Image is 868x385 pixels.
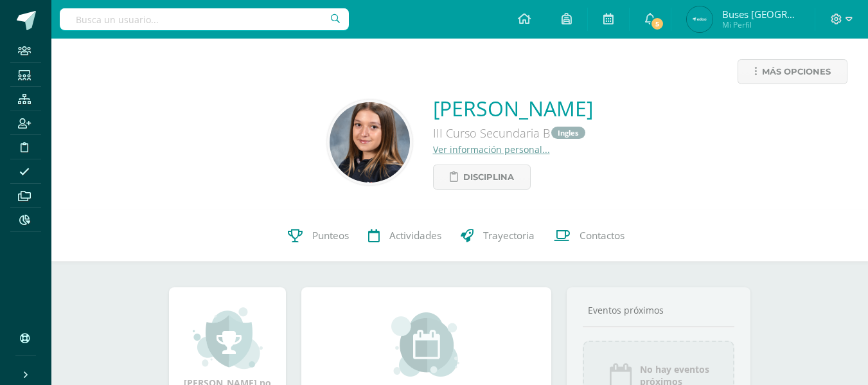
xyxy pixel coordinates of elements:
img: fc6c33b0aa045aa3213aba2fdb094e39.png [687,6,713,32]
span: Trayectoria [483,229,535,243]
span: Actividades [389,229,441,243]
img: 49572ebf4b19246b99b04154eff595fe.png [330,102,410,183]
a: Ver información personal... [433,143,550,156]
span: Buses [GEOGRAPHIC_DATA] [722,8,799,21]
span: Contactos [580,229,624,243]
span: Punteos [312,229,349,243]
img: event_small.png [391,312,461,377]
span: Disciplina [463,165,514,189]
img: achievement_small.png [193,306,263,370]
a: Disciplina [433,165,531,190]
span: 5 [650,17,664,31]
span: Más opciones [762,60,831,84]
a: Contactos [544,210,634,262]
div: Eventos próximos [583,304,734,316]
a: Más opciones [738,59,847,84]
a: Punteos [278,210,359,262]
a: Trayectoria [451,210,544,262]
div: III Curso Secundaria B [433,122,593,143]
a: Ingles [551,127,585,139]
span: Mi Perfil [722,19,799,30]
input: Busca un usuario... [60,8,349,30]
a: [PERSON_NAME] [433,94,593,122]
a: Actividades [359,210,451,262]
